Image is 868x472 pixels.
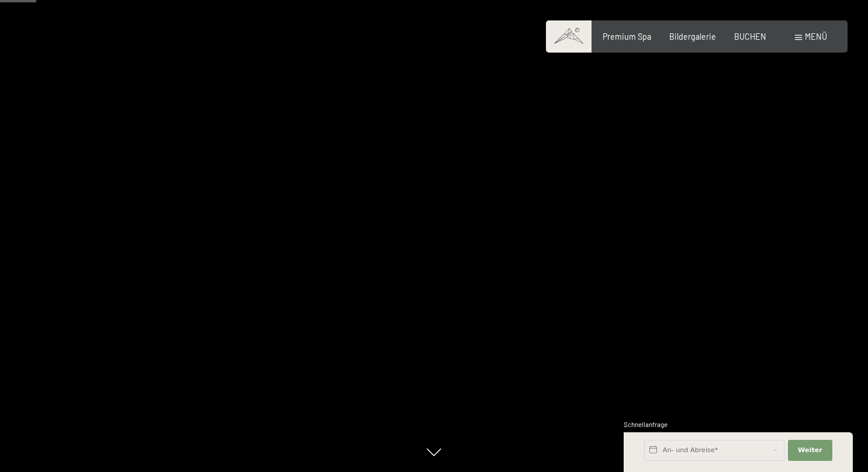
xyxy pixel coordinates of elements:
[669,32,716,41] a: Bildergalerie
[734,32,766,41] a: BUCHEN
[788,440,832,461] button: Weiter
[798,446,822,455] span: Weiter
[603,32,651,41] a: Premium Spa
[624,421,668,428] span: Schnellanfrage
[805,32,827,41] span: Menü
